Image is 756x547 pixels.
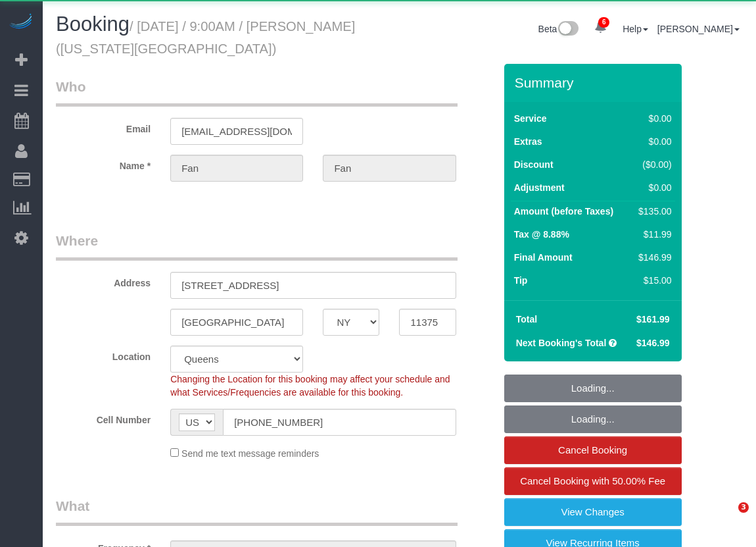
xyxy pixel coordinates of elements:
[633,205,671,218] div: $135.00
[633,112,671,125] div: $0.00
[170,118,303,145] input: Email
[516,338,607,348] strong: Next Booking's Total
[170,155,303,182] input: First Name
[181,448,319,459] span: Send me text message reminders
[623,24,648,34] a: Help
[598,17,609,28] span: 6
[557,21,579,38] img: New interface
[538,24,579,34] a: Beta
[516,314,537,325] strong: Total
[636,314,670,325] span: $161.99
[56,77,458,107] legend: Who
[46,409,160,427] label: Cell Number
[514,181,565,194] label: Adjustment
[170,374,450,398] span: Changing the Location for this booking may affect your schedule and what Services/Frequencies are...
[399,309,456,336] input: Zip Code
[636,338,670,348] span: $146.99
[514,228,569,241] label: Tax @ 8.88%
[56,231,458,261] legend: Where
[514,251,573,264] label: Final Amount
[633,251,671,264] div: $146.99
[657,24,740,34] a: [PERSON_NAME]
[504,467,682,495] a: Cancel Booking with 50.00% Fee
[633,135,671,148] div: $0.00
[46,346,160,363] label: Location
[56,496,458,526] legend: What
[46,118,160,136] label: Email
[46,155,160,172] label: Name *
[8,13,34,32] img: Automaid Logo
[514,135,542,148] label: Extras
[56,13,130,36] span: Booking
[514,112,547,125] label: Service
[633,158,671,171] div: ($0.00)
[170,309,303,336] input: City
[588,13,613,42] a: 6
[323,155,456,182] input: Last Name
[504,498,682,526] a: View Changes
[515,75,675,90] h3: Summary
[514,158,554,171] label: Discount
[504,436,682,464] a: Cancel Booking
[738,502,749,513] span: 3
[46,272,160,290] label: Address
[633,228,671,241] div: $11.99
[514,205,613,218] label: Amount (before Taxes)
[520,475,665,486] span: Cancel Booking with 50.00% Fee
[633,274,671,287] div: $15.00
[711,502,743,534] iframe: Intercom live chat
[223,409,456,436] input: Cell Number
[633,181,671,194] div: $0.00
[514,274,528,287] label: Tip
[56,19,355,56] small: / [DATE] / 9:00AM / [PERSON_NAME] ([US_STATE][GEOGRAPHIC_DATA])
